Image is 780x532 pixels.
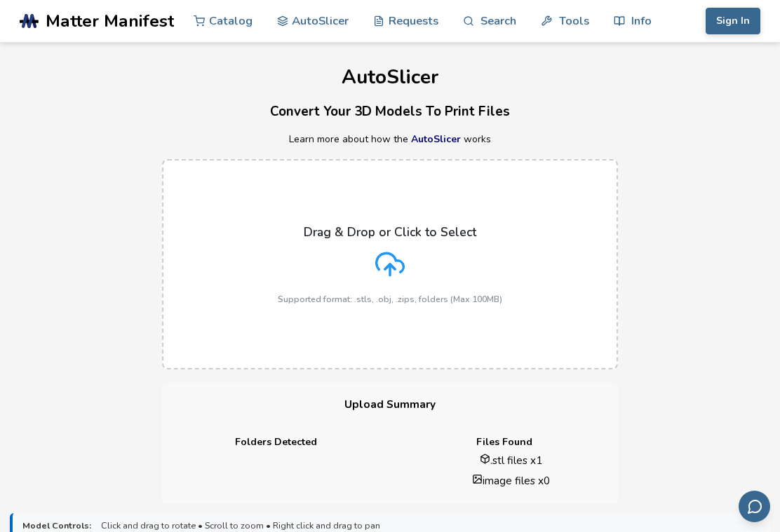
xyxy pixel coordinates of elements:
h4: Files Found [400,437,608,448]
p: Supported format: .stls, .obj, .zips, folders (Max 100MB) [278,294,502,304]
span: Click and drag to rotate • Scroll to zoom • Right click and drag to pan [101,521,380,531]
span: Matter Manifest [46,11,174,31]
a: AutoSlicer [411,132,461,146]
button: Send feedback via email [739,491,770,522]
li: image files x 0 [414,473,608,488]
li: .stl files x 1 [414,453,608,468]
h3: Upload Summary [162,383,618,426]
button: Sign In [706,8,760,34]
h4: Folders Detected [172,437,380,448]
strong: Model Controls: [22,521,91,531]
p: Drag & Drop or Click to Select [304,225,476,239]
